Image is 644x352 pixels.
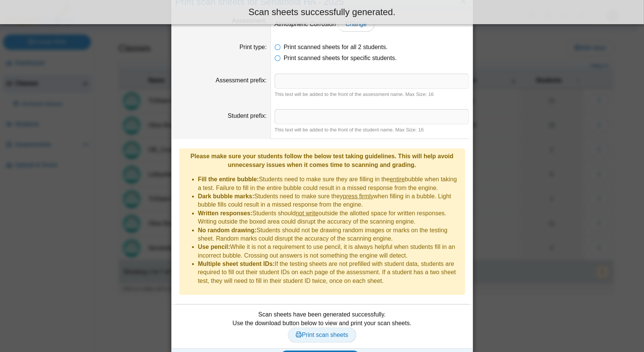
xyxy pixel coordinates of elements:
[275,91,469,98] div: This text will be added to the front of the assessment name. Max Size: 16
[198,244,230,250] b: Use pencil:
[284,55,397,61] span: Print scanned sheets for specific students.
[198,261,275,267] b: Multiple sheet student IDs:
[198,193,254,199] b: Dark bubble marks:
[198,226,461,243] li: Students should not be drawing random images or marks on the testing sheet. Random marks could di...
[296,332,348,338] span: Print scan sheets
[198,209,461,226] li: Students should outside the allotted space for written responses. Writing outside the boxed area ...
[175,310,469,343] div: Scan sheets have been generated successfully. Use the download button below to view and print you...
[198,192,461,209] li: Students need to make sure they when filling in a bubble. Light bubble fills could result in a mi...
[275,127,469,133] div: This text will be added to the front of the student name. Max Size: 16
[240,44,267,50] label: Print type
[198,176,259,182] b: Fill the entire bubble:
[390,176,405,182] u: entire
[296,210,318,216] u: not write
[216,77,267,83] label: Assessment prefix
[343,193,374,199] u: press firmly
[198,175,461,192] li: Students need to make sure they are filling in the bubble when taking a test. Failure to fill in ...
[228,113,267,119] label: Student prefix
[346,21,367,27] span: Change
[288,327,356,343] a: Print scan sheets
[338,17,375,32] a: Change
[275,21,336,27] em: Atmospheric Corrosion
[6,6,638,19] div: Scan sheets successfully generated.
[191,153,453,168] b: Please make sure your students follow the below test taking guidelines. This will help avoid unne...
[198,210,253,216] b: Written responses:
[284,44,388,50] span: Print scanned sheets for all 2 students.
[198,243,461,260] li: While it is not a requirement to use pencil, it is always helpful when students fill in an incorr...
[198,260,461,285] li: If the testing sheets are not prefilled with student data, students are required to fill out thei...
[198,227,257,233] b: No random drawing:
